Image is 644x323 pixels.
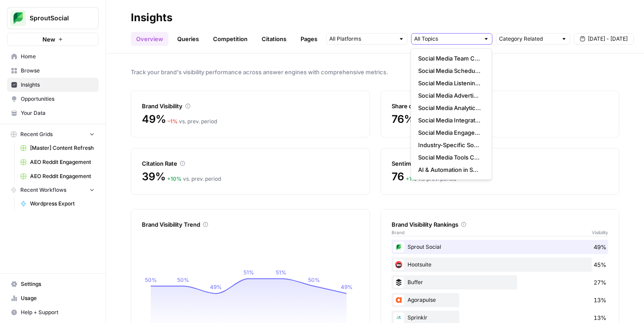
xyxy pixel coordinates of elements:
span: Visibility [592,229,608,236]
a: Wordpress Export [16,197,99,211]
a: Citations [256,32,292,46]
a: Browse [7,64,99,78]
span: Brand [392,229,404,236]
div: Share of Voice [392,102,609,110]
span: + 1 % [406,175,417,182]
div: Brand Visibility Rankings [392,220,609,229]
img: bdk5hmq51hybguk6nfnb00w3ohyf [393,295,404,305]
span: 49% [594,243,606,251]
tspan: 51% [244,269,254,276]
span: 49% [142,112,166,126]
span: Recent Grids [20,130,53,138]
img: 4onplfa4c41vb42kg4mbazxxmfki [393,242,404,252]
a: Overview [131,32,168,46]
button: Help + Support [7,305,99,319]
img: cshlsokdl6dyfr8bsio1eab8vmxt [393,277,404,288]
a: Queries [172,32,204,46]
img: d3o86dh9e5t52ugdlebkfaguyzqk [393,259,404,270]
div: Insights [131,11,172,25]
span: Wordpress Export [30,200,95,208]
span: Social Media Integrations & Technology [418,116,481,125]
img: SproutSocial Logo [10,10,26,26]
button: Recent Grids [7,128,99,141]
span: 39% [142,170,165,184]
span: SproutSocial [30,14,83,23]
span: – 1 % [168,118,178,125]
div: Buffer [392,275,609,289]
div: vs. prev. period [406,175,456,183]
span: Opportunities [21,95,95,103]
span: + 10 % [167,175,182,182]
a: [Master] Content Refresh [16,141,99,155]
span: Usage [21,294,95,302]
button: New [7,33,99,46]
a: AEO Reddit Engagement [16,155,99,169]
tspan: 50% [177,277,189,283]
div: Citation Rate [142,159,359,168]
tspan: 49% [210,284,222,290]
span: 13% [594,296,606,304]
input: All Topics [414,34,480,43]
tspan: 49% [341,284,353,290]
span: New [42,35,55,44]
a: Home [7,49,99,64]
span: 76% [392,112,415,126]
span: AEO Reddit Engagement [30,158,95,166]
a: Usage [7,291,99,305]
div: Brand Visibility [142,102,359,110]
span: 13% [594,313,606,322]
tspan: 50% [145,277,157,283]
div: vs. prev. period [167,175,221,183]
div: Hootsuite [392,258,609,272]
a: Settings [7,277,99,291]
span: [Master] Content Refresh [30,144,95,152]
button: [DATE] - [DATE] [574,33,634,45]
a: Your Data [7,106,99,120]
a: Opportunities [7,92,99,106]
span: Social Media Team Collaboration & Workflow [418,54,481,63]
span: Social Media Tools Comparison & Selection [418,153,481,162]
div: Sentiment Score [392,159,609,168]
span: Social Media Engagement & Customer Service [418,128,481,137]
button: Workspace: SproutSocial [7,7,99,29]
span: Social Media Advertising & Campaign Management [418,91,481,100]
div: Agorapulse [392,293,609,307]
div: vs. prev. period [168,118,217,125]
span: AEO Reddit Engagement [30,172,95,180]
div: Brand Visibility Trend [142,220,359,229]
span: Track your brand's visibility performance across answer engines with comprehensive metrics. [131,68,619,76]
input: Category Related [499,34,557,43]
img: zt6ofbgs4xs9urgdfg341wdjmvrt [393,312,404,323]
span: Browse [21,67,95,75]
a: Competition [208,32,253,46]
span: Recent Workflows [20,186,66,194]
a: AEO Reddit Engagement [16,169,99,183]
div: Sprout Social [392,240,609,254]
span: 27% [594,278,606,287]
a: Insights [7,78,99,92]
tspan: 51% [276,269,286,276]
span: Industry-Specific Social Media Management [418,141,481,149]
span: Insights [21,81,95,89]
span: AI & Automation in Social Media [418,165,481,174]
button: Recent Workflows [7,183,99,197]
span: Home [21,53,95,61]
a: Pages [295,32,323,46]
span: Social Media Listening & Monitoring [418,79,481,87]
span: 76 [392,170,404,184]
span: [DATE] - [DATE] [588,35,628,43]
tspan: 50% [308,277,320,283]
span: Settings [21,280,95,288]
span: 45% [594,260,606,269]
span: Social Media Scheduling & Publishing [418,66,481,75]
span: Social Media Analytics & Reporting [418,103,481,112]
input: All Platforms [329,34,395,43]
span: Your Data [21,109,95,117]
span: Help + Support [21,308,95,316]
